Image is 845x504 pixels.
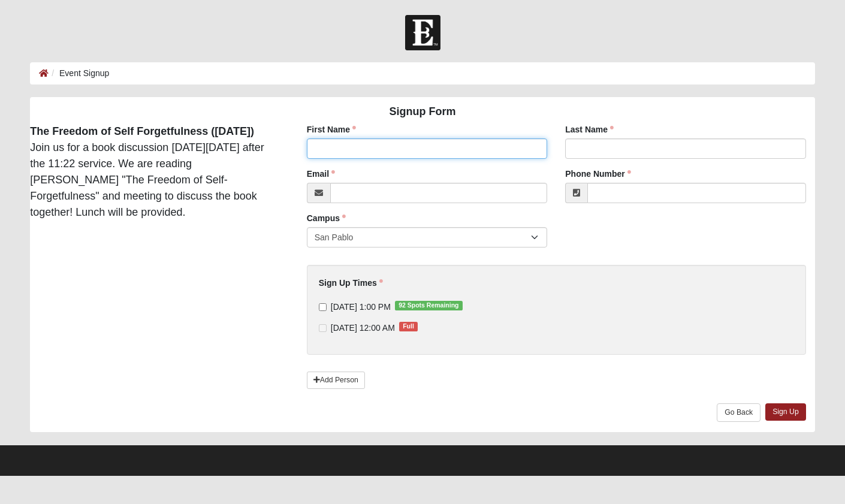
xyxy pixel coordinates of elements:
img: Church of Eleven22 Logo [405,15,440,50]
input: [DATE] 1:00 PM92 Spots Remaining [319,303,327,311]
strong: The Freedom of Self Forgetfulness ([DATE]) [30,125,254,137]
span: [DATE] 1:00 PM [331,302,391,312]
a: Add Person [307,372,365,389]
input: [DATE] 12:00 AMFull [319,324,327,332]
span: Full [399,322,418,331]
label: Campus [307,212,346,224]
label: First Name [307,123,356,135]
label: Last Name [565,123,614,135]
a: Go Back [717,403,760,422]
li: Event Signup [49,67,109,80]
label: Email [307,168,335,180]
span: [DATE] 12:00 AM [331,323,395,333]
span: 92 Spots Remaining [395,301,463,310]
div: Join us for a book discussion [DATE][DATE] after the 11:22 service. We are reading [PERSON_NAME] ... [21,123,289,221]
label: Sign Up Times [319,277,383,289]
h4: Signup Form [30,105,815,119]
a: Sign Up [765,403,806,421]
label: Phone Number [565,168,631,180]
